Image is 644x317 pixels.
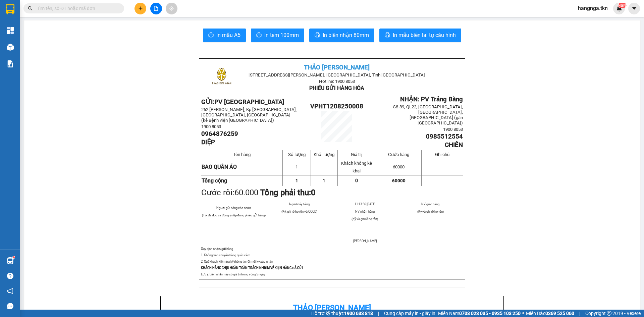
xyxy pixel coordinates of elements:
[607,311,611,316] span: copyright
[37,5,116,12] input: Tìm tên, số ĐT hoặc mã đơn
[573,4,613,12] span: hangnga.tkn
[314,152,334,157] span: Khối lượng
[251,29,304,42] button: printerIn tem 100mm
[7,60,14,67] img: solution-icon
[341,161,372,173] span: Khách không kê khai
[7,273,13,279] span: question-circle
[355,202,375,206] span: 11:13:56 [DATE]
[526,310,574,317] span: Miền Bắc
[28,6,33,11] span: search
[7,288,13,294] span: notification
[344,311,373,316] strong: 1900 633 818
[7,44,14,51] img: warehouse-icon
[384,310,436,317] span: Cung cấp máy in - giấy in:
[459,311,521,316] strong: 0708 023 035 - 0935 103 250
[135,3,146,14] button: plus
[202,177,227,184] strong: Tổng cộng
[355,210,375,213] span: NV nhận hàng
[281,210,317,213] span: (Ký, ghi rõ họ tên và CCCD)
[311,310,373,317] span: Hỗ trợ kỹ thuật:
[579,310,580,317] span: |
[351,152,362,157] span: Giá trị
[388,152,409,157] span: Cước hàng
[7,257,14,264] img: warehouse-icon
[13,256,15,258] sup: 1
[393,31,456,39] span: In mẫu biên lai tự cấu hình
[315,32,320,39] span: printer
[385,32,390,39] span: printer
[417,210,444,213] span: (Ký và ghi rõ họ tên)
[618,3,626,8] sup: NaN
[393,104,463,125] span: Số 89, QL22, [GEOGRAPHIC_DATA], [GEOGRAPHIC_DATA], [GEOGRAPHIC_DATA] (gần [GEOGRAPHIC_DATA])
[310,103,363,110] span: VPHT1208250008
[201,188,316,197] span: Cước rồi:
[400,96,463,103] span: NHẬN: PV Trảng Bàng
[256,32,262,39] span: printer
[201,124,221,129] span: 1900 8053
[628,3,640,14] button: caret-down
[201,98,284,106] strong: GỬI:
[545,311,574,316] strong: 0369 525 060
[202,213,266,217] span: (Tôi đã đọc và đồng ý nộp đúng phiếu gửi hàng)
[353,239,377,243] span: [PERSON_NAME]
[392,178,406,183] span: 60000
[288,152,306,157] span: Số lượng
[150,3,162,14] button: file-add
[201,107,297,123] span: 262 [PERSON_NAME], Kp [GEOGRAPHIC_DATA], [GEOGRAPHIC_DATA], [GEOGRAPHIC_DATA] (kế Bệnh viện [GEOG...
[216,31,240,39] span: In mẫu A5
[304,64,370,71] span: THẢO [PERSON_NAME]
[7,27,14,34] img: dashboard-icon
[352,217,378,221] span: (Ký và ghi rõ họ tên)
[443,127,463,132] span: 1900 8053
[205,61,238,94] img: logo
[214,98,284,106] span: PV [GEOGRAPHIC_DATA]
[264,31,299,39] span: In tem 100mm
[426,133,463,140] span: 0985512554
[201,130,238,138] span: 0964876259
[435,152,449,157] span: Ghi chú
[7,303,13,309] span: message
[355,178,358,183] span: 0
[379,29,461,42] button: printerIn mẫu biên lai tự cấu hình
[201,260,273,263] span: 2. Quý khách kiểm tra kỹ thông tin rồi mới ký xác nhận
[445,141,463,149] span: CHIẾN
[202,164,237,170] span: BAO QUẦN ÁO
[421,202,439,206] span: NV giao hàng
[201,247,233,251] span: Quy định nhận/gửi hàng
[249,72,425,77] span: [STREET_ADDRESS][PERSON_NAME]. [GEOGRAPHIC_DATA], Tỉnh [GEOGRAPHIC_DATA]
[169,6,174,11] span: aim
[6,4,14,14] img: logo-vxr
[201,266,303,270] strong: KHÁCH HÀNG CHỊU HOÀN TOÀN TRÁCH NHIỆM VỀ KIỆN HÀNG ĐÃ GỬI
[296,164,298,169] span: 1
[311,188,316,197] span: 0
[201,253,250,257] span: 1. Không vân chuyển hàng quốc cấm
[522,312,524,315] span: ⚪️
[216,206,251,210] span: Người gửi hàng xác nhận
[201,139,215,146] span: DIỆP
[616,5,622,11] img: icon-new-feature
[323,31,369,39] span: In biên nhận 80mm
[233,152,251,157] span: Tên hàng
[234,188,258,197] span: 60.000
[166,3,177,14] button: aim
[293,304,371,312] b: Thảo [PERSON_NAME]
[260,188,316,197] strong: Tổng phải thu:
[138,6,143,11] span: plus
[203,29,246,42] button: printerIn mẫu A5
[631,5,637,11] span: caret-down
[323,178,325,183] span: 1
[208,32,214,39] span: printer
[154,6,158,11] span: file-add
[201,272,265,276] span: Lưu ý: biên nhận này có giá trị trong vòng 5 ngày
[309,85,364,91] span: PHIẾU GỬI HÀNG HÓA
[296,178,298,183] span: 1
[378,310,379,317] span: |
[438,310,521,317] span: Miền Nam
[319,79,355,84] span: Hotline: 1900 8053
[289,202,310,206] span: Người lấy hàng
[393,164,405,169] span: 60000
[309,29,374,42] button: printerIn biên nhận 80mm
